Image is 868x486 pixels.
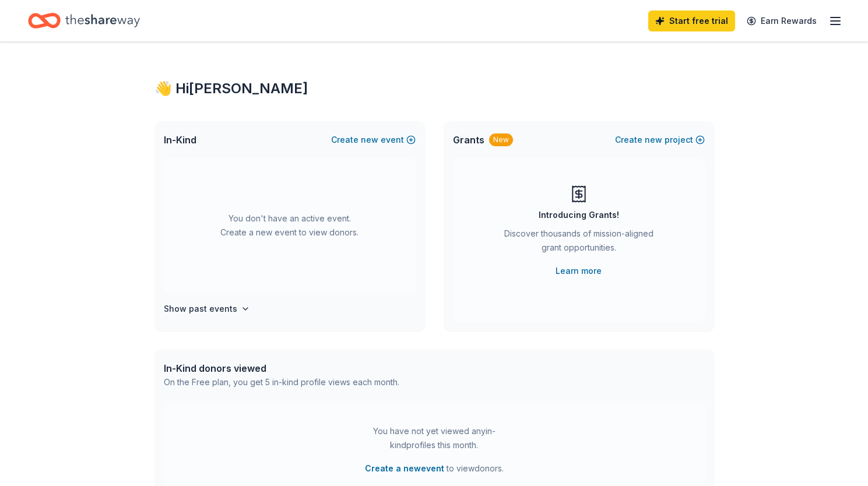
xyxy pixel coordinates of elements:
[361,133,378,147] span: new
[615,133,705,147] button: Createnewproject
[164,302,250,316] button: Show past events
[556,264,602,278] a: Learn more
[489,133,513,146] div: New
[164,133,196,147] span: In-Kind
[28,7,140,34] a: Home
[164,302,237,316] h4: Show past events
[164,375,399,389] div: On the Free plan, you get 5 in-kind profile views each month.
[154,79,714,98] div: 👋 Hi [PERSON_NAME]
[164,361,399,375] div: In-Kind donors viewed
[500,227,658,259] div: Discover thousands of mission-aligned grant opportunities.
[453,133,484,147] span: Grants
[648,10,735,31] a: Start free trial
[331,133,416,147] button: Createnewevent
[164,159,416,293] div: You don't have an active event. Create a new event to view donors.
[365,462,444,476] button: Create a newevent
[740,10,824,31] a: Earn Rewards
[365,462,504,476] span: to view donors .
[645,133,662,147] span: new
[361,424,507,452] div: You have not yet viewed any in-kind profiles this month.
[539,208,619,222] div: Introducing Grants!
